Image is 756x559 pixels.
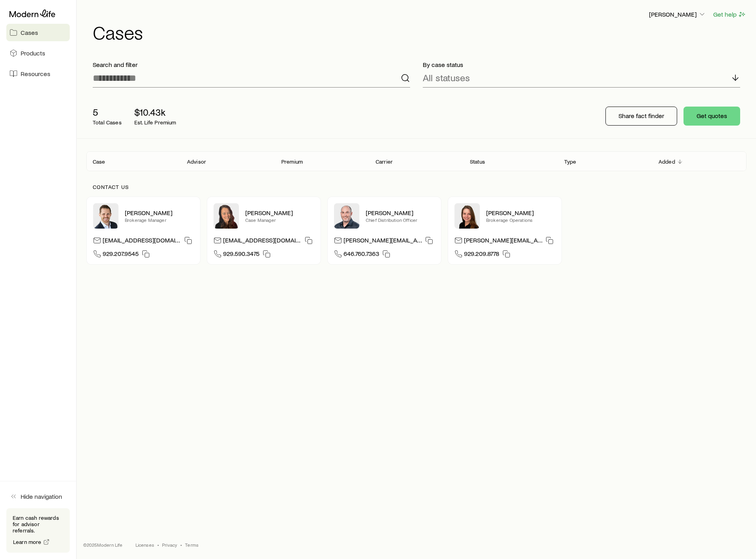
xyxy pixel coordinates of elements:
[223,250,260,260] span: 929.590.3475
[6,488,70,505] button: Hide navigation
[21,29,38,36] span: Cases
[93,119,122,126] p: Total Cases
[486,209,555,217] p: [PERSON_NAME]
[649,10,706,19] button: [PERSON_NAME]
[125,209,194,217] p: [PERSON_NAME]
[83,542,123,548] p: © 2025 Modern Life
[21,49,45,57] span: Products
[21,492,62,500] span: Hide navigation
[659,158,675,165] p: Added
[162,542,177,548] a: Privacy
[649,10,706,18] p: [PERSON_NAME]
[281,158,303,165] p: Premium
[245,217,314,223] p: Case Manager
[93,184,740,190] p: Contact us
[103,236,181,247] p: [EMAIL_ADDRESS][DOMAIN_NAME]
[6,44,70,62] a: Products
[185,542,199,548] a: Terms
[187,158,206,165] p: Advisor
[6,24,70,41] a: Cases
[376,158,393,165] p: Carrier
[157,542,159,548] span: •
[344,236,422,247] p: [PERSON_NAME][EMAIL_ADDRESS][DOMAIN_NAME]
[180,542,182,548] span: •
[103,250,139,260] span: 929.207.9545
[93,61,410,69] p: Search and filter
[93,107,122,118] p: 5
[366,217,435,223] p: Chief Distribution Officer
[470,158,485,165] p: Status
[86,151,746,171] div: Client cases
[605,107,677,126] button: Share fact finder
[334,203,359,229] img: Dan Pierson
[464,250,499,260] span: 929.209.8778
[223,236,302,247] p: [EMAIL_ADDRESS][DOMAIN_NAME]
[13,515,63,534] p: Earn cash rewards for advisor referrals.
[6,65,70,82] a: Resources
[21,70,50,78] span: Resources
[713,10,746,19] button: Get help
[245,209,314,217] p: [PERSON_NAME]
[134,107,176,118] p: $10.43k
[134,119,176,126] p: Est. Life Premium
[136,542,154,548] a: Licenses
[454,203,480,229] img: Ellen Wall
[93,158,105,165] p: Case
[619,112,664,120] p: Share fact finder
[683,107,740,126] button: Get quotes
[93,203,118,229] img: Nick Weiler
[214,203,239,229] img: Abby McGuigan
[464,236,542,247] p: [PERSON_NAME][EMAIL_ADDRESS][DOMAIN_NAME]
[423,72,470,83] p: All statuses
[125,217,194,223] p: Brokerage Manager
[344,250,379,260] span: 646.760.7363
[564,158,577,165] p: Type
[6,508,70,553] div: Earn cash rewards for advisor referrals.Learn more
[93,23,746,42] h1: Cases
[13,539,42,545] span: Learn more
[366,209,435,217] p: [PERSON_NAME]
[423,61,740,69] p: By case status
[486,217,555,223] p: Brokerage Operations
